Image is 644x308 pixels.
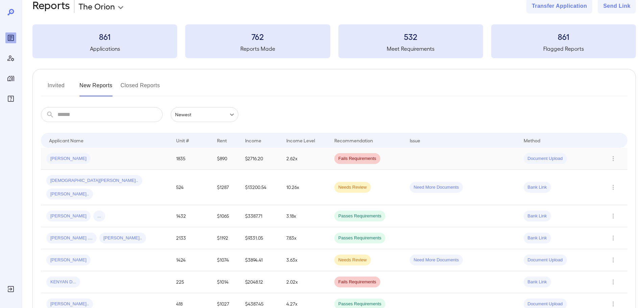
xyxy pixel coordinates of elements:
[171,249,212,271] td: 1424
[524,156,567,162] span: Document Upload
[608,255,619,265] button: Row Actions
[334,136,373,144] div: Recommendation
[608,182,619,193] button: Row Actions
[240,148,281,170] td: $2716.20
[185,31,330,42] h3: 762
[334,213,385,219] span: Passes Requirements
[212,227,240,249] td: $1192
[46,177,142,184] span: [DEMOGRAPHIC_DATA][PERSON_NAME]..
[79,80,113,96] button: New Reports
[608,211,619,221] button: Row Actions
[176,136,189,144] div: Unit #
[240,227,281,249] td: $9331.05
[217,136,228,144] div: Rent
[212,170,240,205] td: $1287
[338,45,483,53] h5: Meet Requirements
[524,136,540,144] div: Method
[281,170,329,205] td: 10.26x
[240,249,281,271] td: $3894.41
[5,53,16,64] div: Manage Users
[281,227,329,249] td: 7.83x
[32,45,177,53] h5: Applications
[524,184,551,191] span: Bank Link
[240,170,281,205] td: $13200.54
[5,73,16,84] div: Manage Properties
[524,213,551,219] span: Bank Link
[524,257,567,263] span: Document Upload
[99,235,146,241] span: [PERSON_NAME]..
[5,32,16,43] div: Reports
[281,249,329,271] td: 3.63x
[281,271,329,293] td: 2.02x
[49,136,84,144] div: Applicant Name
[491,45,636,53] h5: Flagged Reports
[334,184,371,191] span: Needs Review
[524,279,551,285] span: Bank Link
[5,93,16,104] div: FAQ
[185,45,330,53] h5: Reports Made
[334,279,380,285] span: Fails Requirements
[41,80,71,96] button: Invited
[410,136,421,144] div: Issue
[286,136,315,144] div: Income Level
[93,213,105,219] span: ...
[171,170,212,205] td: 524
[5,284,16,294] div: Log Out
[46,213,91,219] span: [PERSON_NAME]
[32,24,636,58] summary: 861Applications762Reports Made532Meet Requirements861Flagged Reports
[46,191,93,197] span: [PERSON_NAME]..
[212,271,240,293] td: $1014
[46,257,91,263] span: [PERSON_NAME]
[32,31,177,42] h3: 861
[281,148,329,170] td: 2.62x
[121,80,160,96] button: Closed Reports
[334,235,385,241] span: Passes Requirements
[338,31,483,42] h3: 532
[608,233,619,243] button: Row Actions
[46,279,80,285] span: KENYAN D...
[171,205,212,227] td: 1432
[46,235,97,241] span: [PERSON_NAME] ....
[491,31,636,42] h3: 861
[334,301,385,307] span: Passes Requirements
[410,257,463,263] span: Need More Documents
[171,271,212,293] td: 225
[171,227,212,249] td: 2133
[212,249,240,271] td: $1074
[245,136,261,144] div: Income
[608,153,619,164] button: Row Actions
[171,107,238,122] div: Newest
[281,205,329,227] td: 3.18x
[46,156,91,162] span: [PERSON_NAME]
[212,205,240,227] td: $1065
[524,301,567,307] span: Document Upload
[334,156,380,162] span: Fails Requirements
[410,184,463,191] span: Need More Documents
[240,205,281,227] td: $3387.71
[78,1,115,11] p: The Orion
[240,271,281,293] td: $2048.12
[46,301,93,307] span: [PERSON_NAME]..
[334,257,371,263] span: Needs Review
[608,277,619,287] button: Row Actions
[212,148,240,170] td: $890
[524,235,551,241] span: Bank Link
[171,148,212,170] td: 1835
